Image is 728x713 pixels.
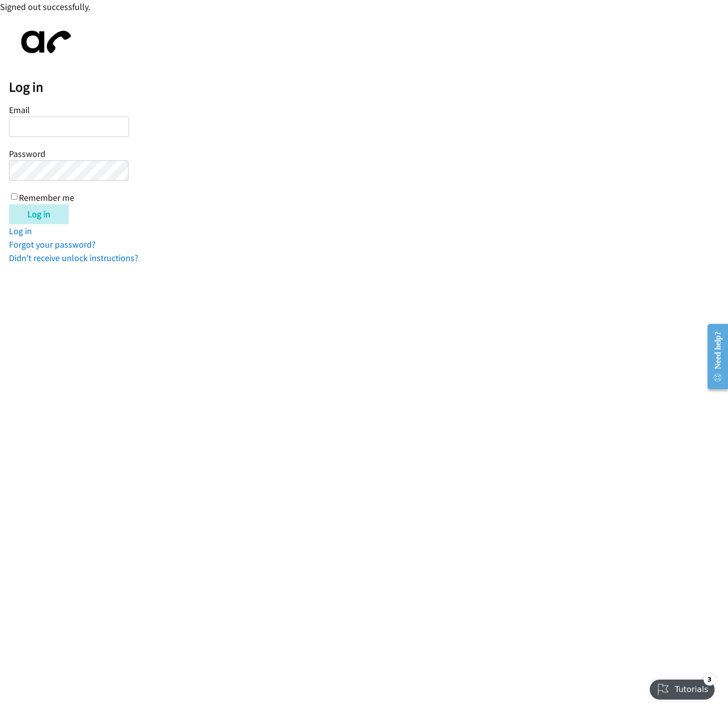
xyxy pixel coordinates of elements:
[9,148,45,159] label: Password
[9,22,79,62] img: aphone-8a226864a2ddd6a5e75d1ebefc011f4aa8f32683c2d82f3fb0802fe031f96514.svg
[9,252,139,264] a: Didn't receive unlock instructions?
[9,79,728,96] h2: Log in
[9,104,30,116] label: Email
[9,225,32,237] a: Log in
[700,317,728,396] iframe: Resource Center
[644,670,721,706] iframe: Checklist
[9,239,96,250] a: Forgot your password?
[19,192,74,203] label: Remember me
[9,204,69,224] input: Log in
